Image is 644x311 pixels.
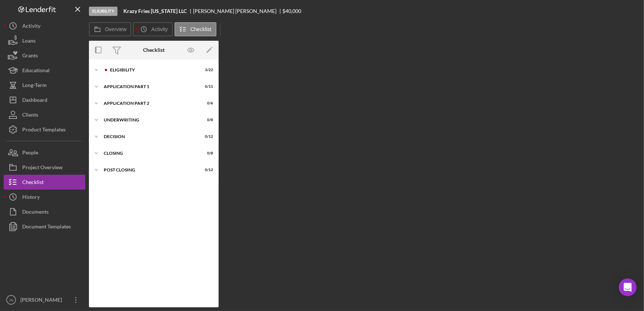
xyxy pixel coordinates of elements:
button: History [4,190,85,204]
div: Product Templates [22,122,66,139]
text: JN [9,298,13,302]
div: Open Intercom Messenger [619,278,637,296]
div: Checklist [143,47,165,53]
button: Clients [4,107,85,122]
button: Document Templates [4,219,85,234]
div: Closing [104,151,195,155]
div: 0 / 8 [200,118,213,122]
div: Eligibility [89,7,117,16]
button: People [4,145,85,160]
div: Checklist [22,175,44,191]
div: Activity [22,19,40,35]
div: Application Part 2 [104,101,195,106]
div: 0 / 11 [200,84,213,89]
button: Documents [4,204,85,219]
div: Long-Term [22,78,47,94]
button: Educational [4,63,85,78]
div: Dashboard [22,93,47,109]
button: Checklist [4,175,85,190]
div: Documents [22,204,49,221]
button: Activity [4,19,85,33]
button: Activity [133,22,172,36]
button: Dashboard [4,93,85,107]
span: $40,000 [283,8,302,14]
div: Application Part 1 [104,84,195,89]
button: JN[PERSON_NAME] [4,292,85,307]
button: Overview [89,22,131,36]
div: Loans [22,33,36,50]
div: Document Templates [22,219,71,236]
div: 0 / 8 [200,151,213,155]
button: Project Overview [4,160,85,175]
div: People [22,145,38,162]
button: Product Templates [4,122,85,137]
div: Post Closing [104,168,195,172]
div: Clients [22,107,38,124]
div: Project Overview [22,160,63,177]
label: Activity [151,26,167,32]
div: Underwriting [104,118,195,122]
b: Krazy Fries [US_STATE] LLC [123,8,187,14]
div: 0 / 6 [200,101,213,106]
button: Loans [4,33,85,48]
div: 0 / 12 [200,168,213,172]
label: Overview [105,26,126,32]
div: 3 / 22 [200,68,213,72]
div: Grants [22,48,38,65]
div: Decision [104,134,195,139]
div: Eligibility [110,68,195,72]
div: History [22,190,40,206]
div: Educational [22,63,50,80]
label: Checklist [190,26,212,32]
button: Long-Term [4,78,85,93]
button: Grants [4,48,85,63]
div: [PERSON_NAME] [PERSON_NAME] [193,8,283,14]
div: 0 / 12 [200,134,213,139]
div: [PERSON_NAME] [19,292,67,309]
button: Checklist [175,22,216,36]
